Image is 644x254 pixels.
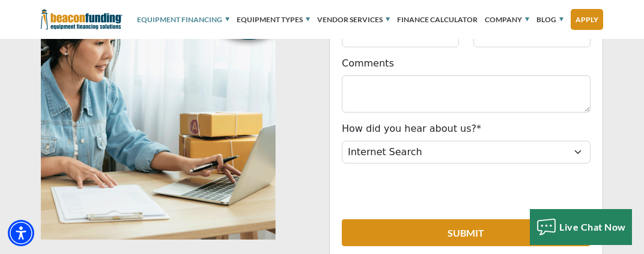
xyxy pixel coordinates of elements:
[8,220,34,246] div: Accessibility Menu
[342,56,394,71] label: Comments
[237,2,310,38] a: Equipment Types
[397,2,478,38] a: Finance Calculator
[536,2,563,38] a: Blog
[342,122,481,136] label: How did you hear about us?*
[485,2,529,38] a: Company
[342,173,524,219] iframe: reCAPTCHA
[137,2,229,38] a: Equipment Financing
[571,9,603,30] a: Apply
[560,221,627,232] span: Live Chat Now
[530,209,633,245] button: Live Chat Now
[317,2,390,38] a: Vendor Services
[342,219,591,246] button: Submit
